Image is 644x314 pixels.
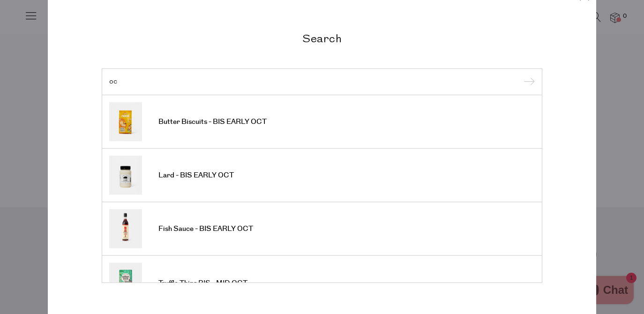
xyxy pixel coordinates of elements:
span: Truffle Thins BIS - MID OCT [158,279,247,288]
a: Fish Sauce - BIS EARLY OCT [109,209,535,248]
span: Fish Sauce - BIS EARLY OCT [158,224,253,234]
input: Search [109,78,535,85]
img: Butter Biscuits - BIS EARLY OCT [109,102,142,141]
span: Lard - BIS EARLY OCT [158,171,234,180]
img: Lard - BIS EARLY OCT [109,156,142,195]
h2: Search [102,31,542,45]
img: Truffle Thins BIS - MID OCT [109,263,142,304]
a: Butter Biscuits - BIS EARLY OCT [109,102,535,141]
a: Lard - BIS EARLY OCT [109,156,535,195]
span: Butter Biscuits - BIS EARLY OCT [158,117,267,127]
img: Fish Sauce - BIS EARLY OCT [109,209,142,248]
a: Truffle Thins BIS - MID OCT [109,263,535,304]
